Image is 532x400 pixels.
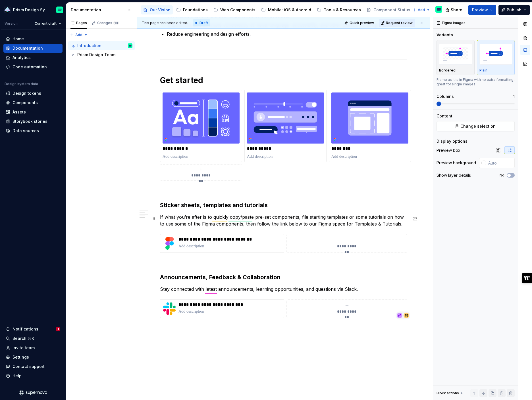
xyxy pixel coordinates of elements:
[13,109,26,115] div: Assets
[373,7,410,13] div: Component Status
[437,160,476,166] div: Preview background
[13,354,29,360] div: Settings
[513,94,515,99] p: 1
[71,7,124,13] div: Documentation
[3,89,63,98] a: Design tokens
[418,8,425,12] span: Add
[174,5,210,14] a: Foundations
[160,273,407,281] h3: Announcements, Feedback & Collaboration
[3,34,63,43] a: Home
[439,68,456,73] p: Bordered
[13,373,22,379] div: Help
[193,20,210,26] div: Draft
[437,40,475,75] button: placeholderBordered
[468,5,496,15] button: Preview
[442,5,466,15] button: Share
[500,173,504,178] label: No
[3,325,63,334] button: Notifications1
[13,45,43,51] div: Documentation
[1,4,65,16] button: Prism Design SystemEmiliano Rodriguez
[268,7,311,13] div: Mobile: iOS & Android
[13,119,47,124] div: Storybook stories
[3,53,63,62] a: Analytics
[3,362,63,371] button: Contact support
[379,19,415,27] button: Request review
[128,43,132,48] img: Emiliano Rodriguez
[451,7,462,13] span: Share
[3,62,63,71] a: Code automation
[13,128,39,134] div: Data sources
[68,41,135,59] div: Page tree
[479,44,512,64] img: placeholder
[13,64,47,70] div: Code automation
[3,371,63,380] button: Help
[439,44,472,64] img: placeholder
[364,5,419,14] a: Component Status
[150,7,171,13] div: Our Vision
[77,52,115,58] div: Prism Design Team
[460,123,496,129] span: Change selection
[13,364,45,369] div: Contact support
[160,286,407,292] p: Stay connected with latest announcements, learning opportunities, and questions via Slack.
[141,5,173,14] a: Our Vision
[4,7,11,13] img: 9b6b964a-53fc-4bc9-b355-cdb05cf83bcb.png
[486,158,515,168] input: Auto
[315,5,363,14] a: Tools & Resources
[13,90,41,96] div: Design tokens
[3,343,63,352] a: Invite team
[220,7,255,13] div: Web Components
[113,21,119,25] span: 18
[142,21,188,25] span: This page has been edited.
[437,138,467,144] div: Display options
[437,172,471,178] div: Show layer details
[350,21,374,25] span: Quick preview
[479,68,487,73] p: Plain
[3,353,63,362] a: Settings
[13,36,24,42] div: Home
[141,4,410,16] div: Page tree
[3,108,63,117] a: Assets
[77,43,101,49] div: Introduction
[13,55,31,60] div: Analytics
[19,390,47,395] svg: Supernova Logo
[477,40,515,75] button: placeholderPlain
[3,334,63,343] button: Search ⌘K
[386,21,413,25] span: Request review
[437,77,515,87] div: Frame as it is in Figma with no extra formatting, great for single images.
[167,31,407,37] p: Reduce engineering and design efforts.
[13,7,49,13] div: Prism Design System
[437,389,464,397] div: Block actions
[56,7,63,13] img: Emiliano Rodriguez
[211,5,258,14] a: Web Components
[70,21,87,25] div: Pages
[342,19,377,27] button: Quick preview
[13,345,35,351] div: Invite team
[437,113,452,119] div: Content
[68,31,90,39] button: Add
[56,327,60,331] span: 1
[32,20,64,28] button: Current draft
[160,75,407,85] h1: Get started
[13,100,38,106] div: Components
[324,7,361,13] div: Tools & Resources
[160,201,407,209] h3: Sticker sheets, templates and tutorials
[68,50,135,59] a: Prism Design Team
[68,41,135,50] a: IntroductionEmiliano Rodriguez
[498,5,530,15] button: Publish
[75,33,82,37] span: Add
[437,32,453,38] div: Variants
[3,117,63,126] a: Storybook stories
[13,336,34,341] div: Search ⌘K
[507,7,521,13] span: Publish
[435,6,442,13] img: Emiliano Rodriguez
[437,391,459,395] div: Block actions
[3,126,63,135] a: Data sources
[437,94,454,99] div: Columns
[3,98,63,107] a: Components
[437,121,515,131] button: Change selection
[13,326,38,332] div: Notifications
[5,21,18,26] div: Version
[472,7,488,13] span: Preview
[5,82,38,86] div: Design system data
